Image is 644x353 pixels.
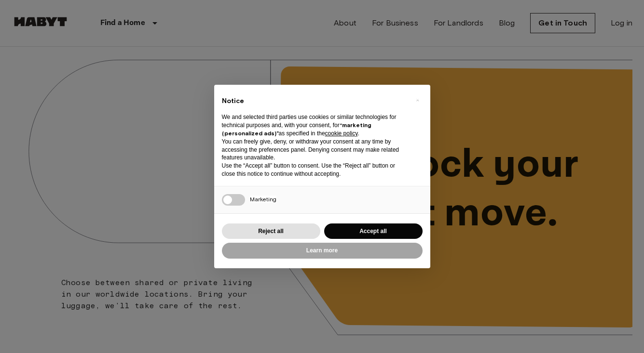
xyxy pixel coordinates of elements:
button: Reject all [222,223,320,239]
span: Marketing [250,196,276,203]
h2: Notice [222,96,407,106]
strong: “marketing (personalized ads)” [222,121,371,137]
p: We and selected third parties use cookies or similar technologies for technical purposes and, wit... [222,113,407,137]
a: cookie policy [325,130,358,137]
button: Close this notice [410,92,425,108]
button: Accept all [324,223,423,239]
p: You can freely give, deny, or withdraw your consent at any time by accessing the preferences pane... [222,138,407,162]
p: Use the “Accept all” button to consent. Use the “Reject all” button or close this notice to conti... [222,162,407,178]
button: Learn more [222,243,423,259]
span: × [416,94,419,106]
